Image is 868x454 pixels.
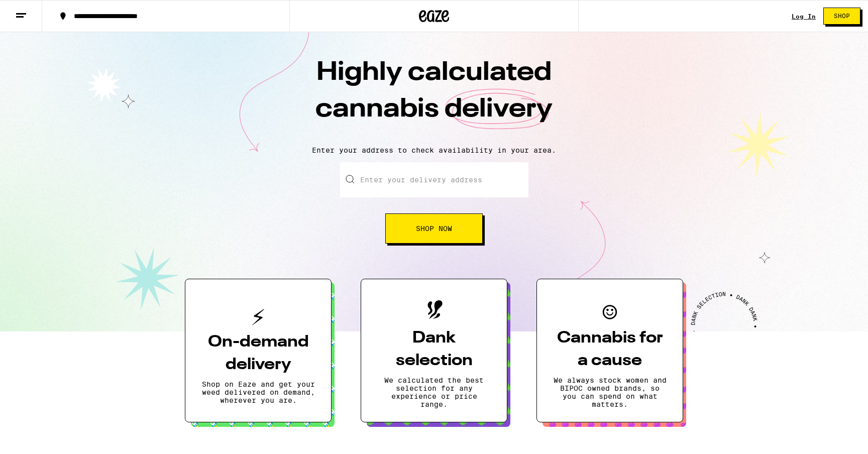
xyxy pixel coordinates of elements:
[536,279,683,422] button: Cannabis for a causeWe always stock women and BIPOC owned brands, so you can spend on what matters.
[201,380,315,404] p: Shop on Eaze and get your weed delivered on demand, wherever you are.
[553,376,667,408] p: We always stock women and BIPOC owned brands, so you can spend on what matters.
[10,146,858,154] p: Enter your address to check availability in your area.
[553,327,667,372] h3: Cannabis for a cause
[377,376,491,408] p: We calculated the best selection for any experience or price range.
[201,331,315,376] h3: On-demand delivery
[258,55,610,138] h1: Highly calculated cannabis delivery
[361,279,507,422] button: Dank selectionWe calculated the best selection for any experience or price range.
[185,279,332,422] button: On-demand deliveryShop on Eaze and get your weed delivered on demand, wherever you are.
[834,13,850,19] span: Shop
[377,327,491,372] h3: Dank selection
[823,8,860,25] button: Shop
[385,213,483,244] button: Shop Now
[792,13,816,20] a: Log In
[816,8,868,25] a: Shop
[340,162,528,197] input: Enter your delivery address
[416,225,452,232] span: Shop Now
